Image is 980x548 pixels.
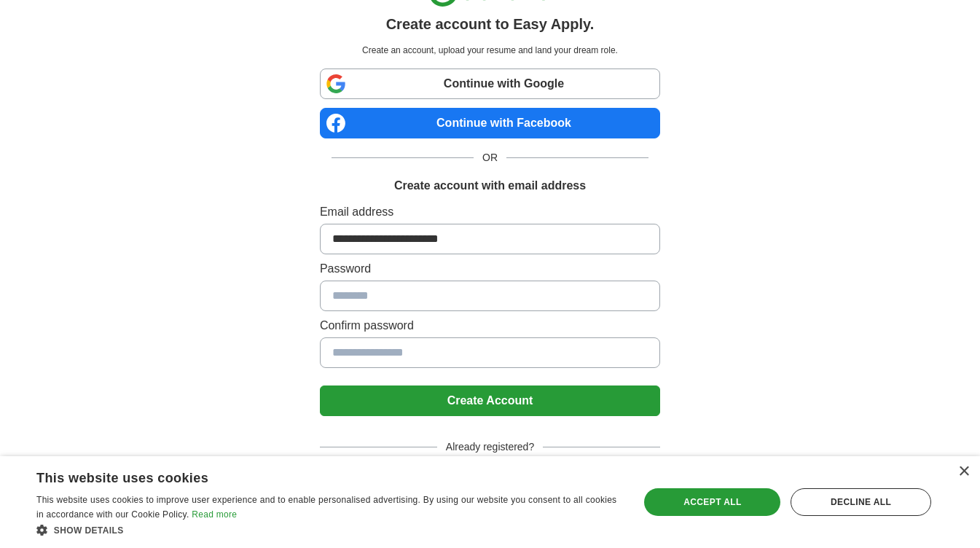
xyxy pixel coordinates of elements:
[320,317,660,334] label: Confirm password
[437,439,543,455] span: Already registered?
[323,44,657,57] p: Create an account, upload your resume and land your dream role.
[192,509,237,520] a: Read more, opens a new window
[36,465,585,487] div: This website uses cookies
[36,522,622,537] div: Show details
[474,150,506,165] span: OR
[394,177,586,195] h1: Create account with email address
[320,385,660,416] button: Create Account
[320,260,660,278] label: Password
[644,488,780,516] div: Accept all
[320,68,660,99] a: Continue with Google
[36,495,616,520] span: This website uses cookies to improve user experience and to enable personalised advertising. By u...
[320,108,660,138] a: Continue with Facebook
[54,525,124,536] span: Show details
[958,466,969,477] div: Close
[791,488,931,516] div: Decline all
[386,13,595,35] h1: Create account to Easy Apply.
[320,203,660,221] label: Email address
